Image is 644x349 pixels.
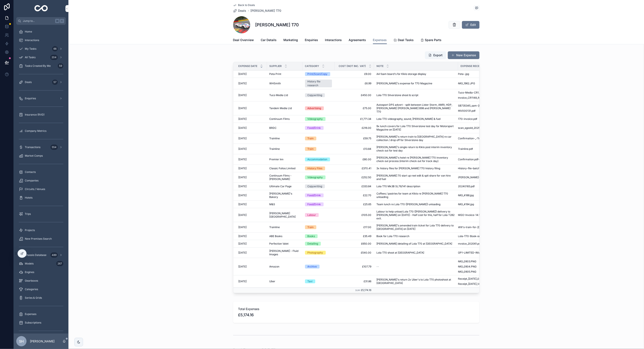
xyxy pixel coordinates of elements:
span: Interactions [25,39,39,42]
a: Car Details [261,36,277,45]
span: Companies [25,179,38,182]
span: Contacts [25,170,36,174]
span: [DATE] [238,167,247,170]
div: Train [308,225,314,229]
span: .jpg [470,203,474,206]
span: [PERSON_NAME]'s hotel re [PERSON_NAME] T70 inventory check out process (interim check out for tra... [377,156,456,163]
span: [DATE] [238,194,247,197]
a: Videography [305,117,332,121]
span: INV000131 [458,109,471,113]
span: Enquiries [305,38,318,42]
a: [DATE] [238,107,264,110]
span: Market Comps [25,154,43,157]
a: SB735345_sam-[PERSON_NAME]-gp1_[DATE]-(1)INV000131.pdf [458,104,489,113]
span: History-file-batch-order-July-2024 [458,167,484,170]
div: 554 [50,145,58,150]
a: New Premises Search [16,235,66,243]
a: A4 foam board's for Kiklo storage display [377,72,456,76]
a: BRDC [269,126,300,130]
span: [DATE] [238,126,247,130]
a: Train [305,225,332,229]
div: Food/Drink [308,126,321,130]
a: Train [305,137,332,140]
div: Videography [308,117,323,121]
span: Projects [25,229,35,232]
span: Classic Folios Limited [269,167,296,170]
a: Tuco-Media-CR1148-02_06_25Invoice_CR1148_from_Tuco_Media_Ltd [458,91,489,100]
span: £6.99 [337,82,372,85]
span: .JPG [469,82,475,85]
a: [PERSON_NAME] 70 start up reel edit & spit share for van hire and fuel [377,174,456,181]
a: Marketing [284,36,298,45]
a: Trainline [269,226,300,229]
span: Tasks Created By Me [25,64,51,68]
div: 66 [52,46,58,51]
div: Accommodation [308,157,327,161]
a: £59.75 [337,137,372,140]
a: MGO-Invoice-14.10.24 [458,213,489,217]
span: [DATE] [238,226,247,229]
span: Expenses [373,38,387,42]
div: Copywriting [308,184,322,188]
a: £216.00 [337,126,372,130]
a: £650.00 [337,242,372,245]
a: [DATE] [238,242,264,245]
a: £80.00 [337,158,372,161]
a: 20240183.pdf [458,185,489,188]
a: £17.00 [337,226,372,229]
div: 204 [50,55,58,60]
a: £25.65 [337,203,372,206]
span: .pdf [473,117,477,121]
span: MGO-Invoice-14.10.24 [458,213,484,217]
a: [DATE] [238,213,264,217]
a: Transactions554 [16,143,66,151]
span: £13.84 [337,147,372,151]
span: Marketing [284,38,298,42]
span: £333.84 [337,185,372,188]
span: [DATE] [238,185,247,188]
span: [DATE] [238,137,247,140]
span: Deals [238,9,246,13]
a: £252.50 [337,176,372,179]
span: Deal Tasks [398,38,414,42]
a: 9x lunch covers for Lola T70 Silverstone test day for Motorsport Magazine on [DATE] [377,125,456,131]
a: [DATE] [238,94,264,97]
a: [PERSON_NAME]'s amended train ticket for Lola T70 delivery to [GEOGRAPHIC_DATA] on [DATE] [377,224,456,231]
span: Tuco-Media-CR1148-02_06_25 [458,91,482,94]
a: [DATE] [238,203,264,206]
a: Back to Deals [233,3,255,7]
span: Circuits / Venues [25,187,45,191]
span: Tandem Media Ltd [269,107,292,110]
span: Will's-train-for-[DATE]-Lola-T70-[PERSON_NAME]-delivery [458,226,484,229]
a: [PERSON_NAME]'s single return to Kiklo post interim inventory check out for test day [377,146,456,152]
a: Companies [16,177,66,184]
span: Agreements [349,38,366,42]
span: Hotels [25,196,33,199]
span: [PERSON_NAME][GEOGRAPHIC_DATA] [269,212,300,218]
span: Home [25,30,32,33]
a: Trainline [269,147,300,151]
div: Books [308,234,315,238]
span: Enquiries [25,97,36,100]
span: [PERSON_NAME] T70 [251,9,281,13]
a: Detailing [305,242,332,246]
span: [DATE] [238,242,247,245]
span: [DATE] [238,94,247,97]
div: Advertising [308,106,321,110]
a: [DATE] [238,167,264,170]
a: IMG_4194.jpg [458,203,489,206]
span: Continuum Films [269,117,290,121]
span: Transactions [25,146,40,149]
a: [PERSON_NAME]'s return train to [GEOGRAPHIC_DATA] re car collection / drop off for Silverstone day [377,135,456,142]
span: IMG_1962 [458,82,469,85]
a: Trainline [269,137,300,140]
a: [PERSON_NAME]-Taylor_Invoice_231 [458,176,489,179]
span: K [60,19,64,23]
a: M&S [269,203,300,206]
span: £105.00 [337,213,372,217]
